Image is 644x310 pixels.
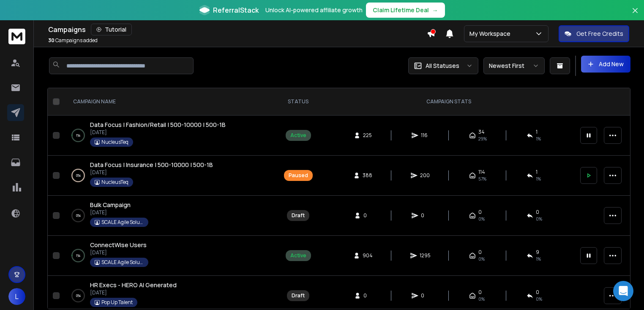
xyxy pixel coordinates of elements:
span: ConnectWise Users [90,241,147,249]
span: 0 [478,249,482,256]
td: 1%ConnectWise Users[DATE]SCALE Agile Solutions [63,236,274,276]
th: STATUS [274,88,322,116]
a: Bulk Campaign [90,201,131,209]
p: [DATE] [90,169,213,176]
a: ConnectWise Users [90,241,147,249]
p: SCALE Agile Solutions [101,259,144,266]
p: [DATE] [90,209,148,216]
span: 0 [363,292,372,299]
button: Newest First [483,57,545,74]
div: Paused [289,172,308,179]
button: L [8,288,25,305]
span: 1295 [420,252,431,259]
td: 0%Data Focus | Insurance | 500-10000 | 500-1B[DATE]NucleusTeq [63,156,274,196]
span: 0 [363,212,372,219]
button: Close banner [630,5,641,25]
span: HR Execs - HERO AI Generated [90,281,177,289]
p: [DATE] [90,249,148,256]
span: 0 [478,289,482,296]
span: 57 % [478,175,486,182]
p: Campaigns added [48,37,98,44]
span: ReferralStack [213,5,259,15]
span: 225 [363,132,372,139]
p: All Statuses [426,62,459,70]
span: 1 [536,129,538,135]
span: 9 [536,249,539,256]
span: 116 [421,132,429,139]
span: 904 [363,252,373,259]
span: 1 % [536,135,541,142]
p: SCALE Agile Solutions [101,219,144,226]
td: 0%Bulk Campaign[DATE]SCALE Agile Solutions [63,196,274,236]
span: 29 % [478,135,487,142]
p: Unlock AI-powered affiliate growth [265,6,363,14]
a: HR Execs - HERO AI Generated [90,281,177,289]
a: Data Focus | Fashion/Retail | 500-10000 | 500-1B [90,121,226,129]
p: 0 % [76,291,81,300]
span: Data Focus | Fashion/Retail | 500-10000 | 500-1B [90,121,226,129]
div: Open Intercom Messenger [613,281,633,301]
span: 0% [478,256,485,262]
span: 388 [363,172,372,179]
p: Get Free Credits [576,30,623,38]
span: 0% [478,296,485,302]
span: 0 [536,289,539,296]
span: → [432,6,438,14]
div: Active [290,132,306,139]
p: [DATE] [90,289,177,296]
span: 0 [536,209,539,216]
div: Campaigns [48,24,427,35]
span: 30 [48,37,55,44]
p: Pop Up Talent [101,299,133,306]
span: 0% [536,296,542,302]
div: Draft [292,212,305,219]
p: 1 % [76,131,80,140]
td: 1%Data Focus | Fashion/Retail | 500-10000 | 500-1B[DATE]NucleusTeq [63,116,274,156]
span: 1 % [536,175,541,182]
p: NucleusTeq [101,139,128,146]
span: 0 [478,209,482,216]
th: CAMPAIGN NAME [63,88,274,116]
span: 0 [421,212,429,219]
div: Active [290,252,306,259]
p: 0 % [76,211,81,220]
span: 0 [421,292,429,299]
button: Tutorial [91,24,132,35]
span: 34 [478,129,485,135]
p: [DATE] [90,129,226,136]
a: Data Focus | Insurance | 500-10000 | 500-1B [90,161,213,169]
span: 0% [478,216,485,222]
p: NucleusTeq [101,179,128,186]
span: 0% [536,216,542,222]
span: 200 [420,172,430,179]
p: 1 % [76,251,80,260]
button: Claim Lifetime Deal→ [366,3,445,18]
p: My Workspace [469,30,514,38]
span: 114 [478,169,485,175]
button: Add New [581,56,630,73]
p: 0 % [76,171,81,180]
span: 1 [536,169,538,175]
button: Get Free Credits [559,25,629,42]
th: CAMPAIGN STATS [322,88,575,116]
div: Draft [292,292,305,299]
span: 1 % [536,256,541,262]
